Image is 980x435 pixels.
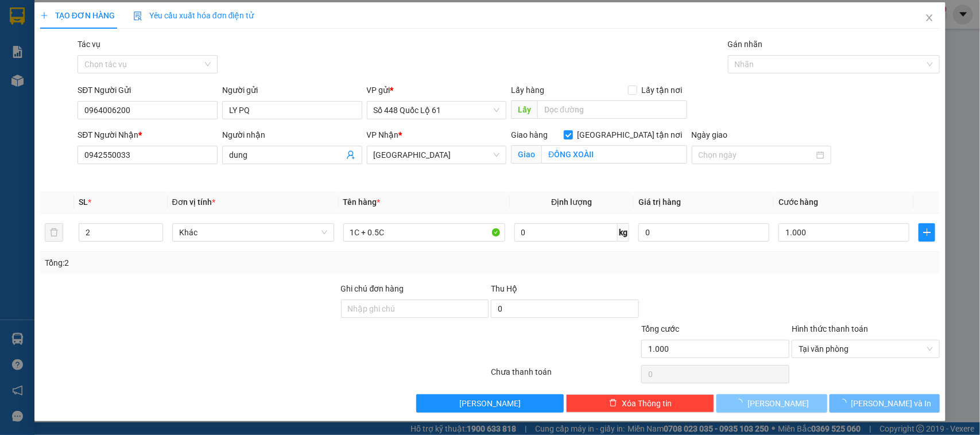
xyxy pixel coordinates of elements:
span: Lấy hàng [511,86,544,95]
input: Ghi chú đơn hàng [341,300,489,318]
span: loading [839,399,851,407]
div: Người nhận [222,129,362,141]
button: delete [45,223,63,242]
span: loading [735,399,747,407]
span: Số 448 Quốc Lộ 61 [374,102,500,119]
div: SĐT Người Nhận [78,129,218,141]
span: Xóa Thông tin [622,397,672,410]
span: Đơn vị tính [172,197,215,207]
span: delete [609,399,617,408]
span: Lấy tận nơi [637,84,687,96]
span: Bình Phước [374,146,500,164]
span: Định lượng [551,197,592,207]
input: Ngày giao [699,149,815,161]
div: Tổng: 2 [45,257,379,269]
span: [GEOGRAPHIC_DATA] tận nơi [573,129,687,141]
label: Gán nhãn [728,40,763,49]
span: Giá trị hàng [638,197,681,207]
button: deleteXóa Thông tin [566,394,714,413]
span: Giao [511,145,541,164]
span: [PERSON_NAME] và In [851,397,932,410]
button: Close [913,2,946,34]
label: Ngày giao [692,130,728,139]
img: icon [133,11,142,21]
input: Dọc đường [537,100,687,119]
input: VD: Bàn, Ghế [343,223,505,242]
span: Tổng cước [641,324,679,333]
div: SĐT Người Gửi [78,84,218,96]
span: kg [618,223,629,242]
span: plus [40,11,48,20]
span: Lấy [511,100,537,119]
span: Thu Hộ [491,284,517,293]
span: Tên hàng [343,197,381,207]
span: TẠO ĐƠN HÀNG [40,11,115,20]
label: Tác vụ [78,40,100,49]
span: [PERSON_NAME] [747,397,809,410]
label: Hình thức thanh toán [792,324,868,333]
label: Ghi chú đơn hàng [341,284,404,293]
button: plus [919,223,935,242]
div: Người gửi [222,84,362,96]
button: [PERSON_NAME] [416,394,564,413]
button: [PERSON_NAME] [716,394,827,413]
span: VP Nhận [367,130,399,139]
input: Giao tận nơi [541,145,687,164]
div: VP gửi [367,84,507,96]
span: SL [79,197,88,207]
span: Khác [179,224,327,241]
span: Giao hàng [511,130,548,139]
span: Yêu cầu xuất hóa đơn điện tử [133,11,254,20]
span: plus [919,228,935,237]
div: Chưa thanh toán [490,366,641,386]
span: Tại văn phòng [799,340,933,358]
span: Cước hàng [778,197,818,207]
button: [PERSON_NAME] và In [830,394,940,413]
span: [PERSON_NAME] [459,397,521,410]
span: close [925,13,934,22]
input: 0 [638,223,769,242]
span: user-add [346,150,355,160]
